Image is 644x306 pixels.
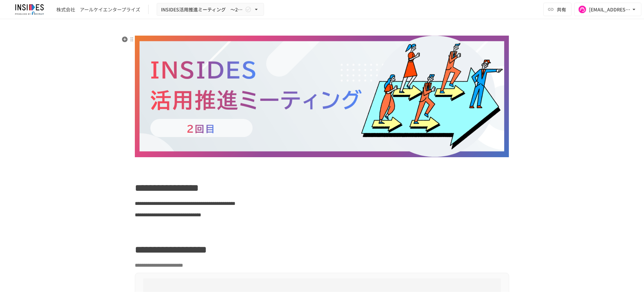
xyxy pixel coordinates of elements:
[543,3,572,16] button: 共有
[8,4,51,15] img: JmGSPSkPjKwBq77AtHmwC7bJguQHJlCRQfAXtnx4WuV
[135,36,509,157] img: k8SumBZ1ASzPp17FcoubNQjMWgYG0Nvy8sAqE3EVeMR
[157,3,264,16] button: INSIDES活用推進ミーティング ～2回目～
[589,5,631,14] div: [EMAIL_ADDRESS][DOMAIN_NAME]
[161,5,244,14] span: INSIDES活用推進ミーティング ～2回目～
[56,6,140,13] div: 株式会社 アールケイエンタープライズ
[574,3,641,16] button: [EMAIL_ADDRESS][DOMAIN_NAME]
[557,6,566,13] span: 共有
